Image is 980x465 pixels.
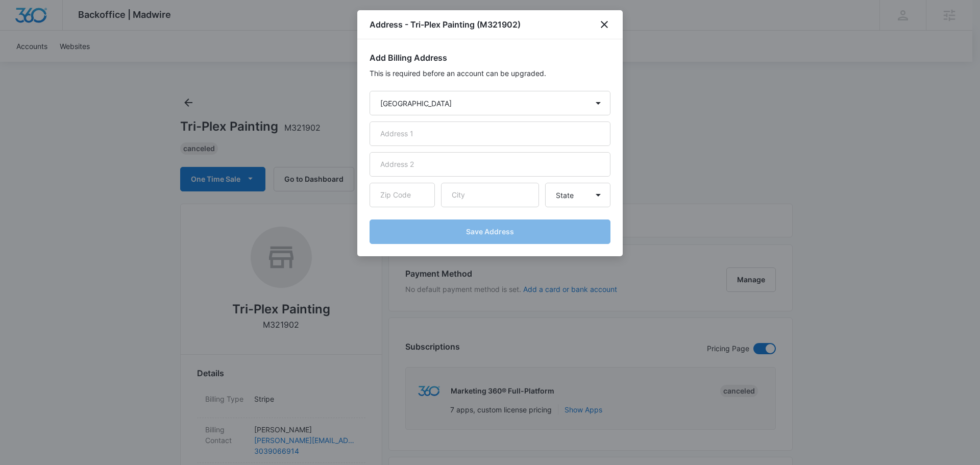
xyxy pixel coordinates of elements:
[370,183,435,207] input: Zip Code
[370,68,610,79] p: This is required before an account can be upgraded.
[370,152,610,177] input: Address 2
[441,183,539,207] input: City
[370,18,521,31] h1: Address - Tri-Plex Painting (M321902)
[598,18,610,31] button: close
[370,52,610,64] h2: Add Billing Address
[370,121,610,146] input: Address 1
